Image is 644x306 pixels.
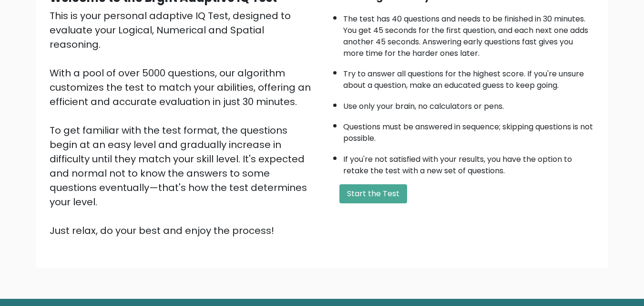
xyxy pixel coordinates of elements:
li: Questions must be answered in sequence; skipping questions is not possible. [343,116,595,144]
li: If you're not satisfied with your results, you have the option to retake the test with a new set ... [343,149,595,177]
button: Start the Test [339,184,407,203]
li: Try to answer all questions for the highest score. If you're unsure about a question, make an edu... [343,63,595,91]
div: This is your personal adaptive IQ Test, designed to evaluate your Logical, Numerical and Spatial ... [50,9,317,238]
li: Use only your brain, no calculators or pens. [343,96,595,112]
li: The test has 40 questions and needs to be finished in 30 minutes. You get 45 seconds for the firs... [343,9,595,59]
